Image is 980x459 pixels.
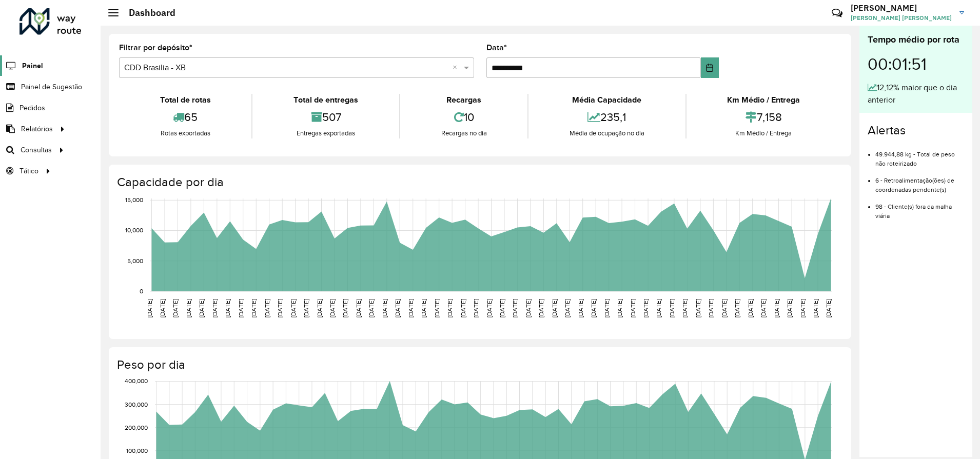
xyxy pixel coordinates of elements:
text: [DATE] [642,299,649,317]
text: [DATE] [434,299,440,317]
text: [DATE] [146,299,153,317]
span: [PERSON_NAME] [PERSON_NAME] [851,13,952,23]
text: [DATE] [786,299,793,317]
text: [DATE] [159,299,166,317]
div: Tempo médio por rota [868,33,964,47]
li: 6 - Retroalimentação(ões) de coordenadas pendente(s) [875,168,964,194]
div: Entregas exportadas [255,128,396,138]
button: Choose Date [701,57,719,78]
text: [DATE] [695,299,701,317]
text: [DATE] [655,299,662,317]
h4: Peso por dia [117,357,841,372]
text: 15,000 [125,196,143,203]
text: [DATE] [238,299,244,317]
div: 7,158 [689,106,838,128]
h3: [PERSON_NAME] [851,3,952,13]
text: [DATE] [446,299,453,317]
text: [DATE] [734,299,740,317]
div: Recargas no dia [403,128,525,138]
div: Total de entregas [255,94,396,106]
text: [DATE] [760,299,767,317]
div: Média de ocupação no dia [531,128,682,138]
div: Média Capacidade [531,94,682,106]
text: [DATE] [316,299,323,317]
text: [DATE] [825,299,832,317]
text: [DATE] [277,299,283,317]
div: Km Médio / Entrega [689,128,838,138]
text: [DATE] [420,299,427,317]
div: 00:01:51 [868,47,964,82]
span: Pedidos [19,103,45,113]
text: [DATE] [172,299,179,317]
text: [DATE] [211,299,218,317]
div: Recargas [403,94,525,106]
text: [DATE] [577,299,584,317]
text: [DATE] [681,299,688,317]
div: 235,1 [531,106,682,128]
span: Tático [19,166,38,176]
text: [DATE] [512,299,518,317]
text: [DATE] [355,299,362,317]
li: 98 - Cliente(s) fora da malha viária [875,194,964,221]
text: 400,000 [125,378,148,385]
div: Total de rotas [122,94,249,106]
text: [DATE] [486,299,493,317]
text: [DATE] [590,299,597,317]
text: [DATE] [407,299,414,317]
text: [DATE] [525,299,532,317]
span: Relatórios [21,124,53,134]
text: [DATE] [669,299,675,317]
span: Clear all [453,62,461,74]
text: [DATE] [721,299,728,317]
label: Filtrar por depósito [119,42,192,54]
text: [DATE] [460,299,466,317]
label: Data [486,42,507,54]
text: [DATE] [773,299,780,317]
h4: Capacidade por dia [117,175,841,190]
text: [DATE] [538,299,544,317]
text: [DATE] [264,299,270,317]
text: [DATE] [342,299,348,317]
li: 49.944,88 kg - Total de peso não roteirizado [875,142,964,168]
text: [DATE] [708,299,714,317]
text: [DATE] [630,299,636,317]
text: 300,000 [125,401,148,408]
text: [DATE] [250,299,257,317]
text: [DATE] [329,299,336,317]
text: [DATE] [564,299,571,317]
div: Rotas exportadas [122,128,249,138]
text: [DATE] [368,299,375,317]
text: 10,000 [125,227,143,234]
text: [DATE] [747,299,754,317]
div: 507 [255,106,396,128]
text: [DATE] [394,299,401,317]
text: [DATE] [303,299,309,317]
text: 5,000 [127,257,143,264]
div: Km Médio / Entrega [689,94,838,106]
div: 12,12% maior que o dia anterior [868,82,964,106]
text: [DATE] [551,299,558,317]
text: [DATE] [185,299,192,317]
text: [DATE] [198,299,205,317]
text: [DATE] [473,299,479,317]
div: 10 [403,106,525,128]
text: [DATE] [499,299,505,317]
a: Contato Rápido [826,2,848,24]
text: [DATE] [381,299,388,317]
span: Painel [22,61,43,71]
text: [DATE] [799,299,806,317]
text: [DATE] [290,299,297,317]
span: Painel de Sugestão [21,82,82,92]
text: 200,000 [125,424,148,431]
text: 100,000 [126,447,148,454]
h4: Alertas [868,123,964,138]
text: [DATE] [224,299,231,317]
text: [DATE] [603,299,610,317]
div: 65 [122,106,249,128]
text: [DATE] [812,299,819,317]
text: 0 [140,288,143,294]
h2: Dashboard [119,7,175,18]
span: Consultas [21,145,52,155]
text: [DATE] [616,299,623,317]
